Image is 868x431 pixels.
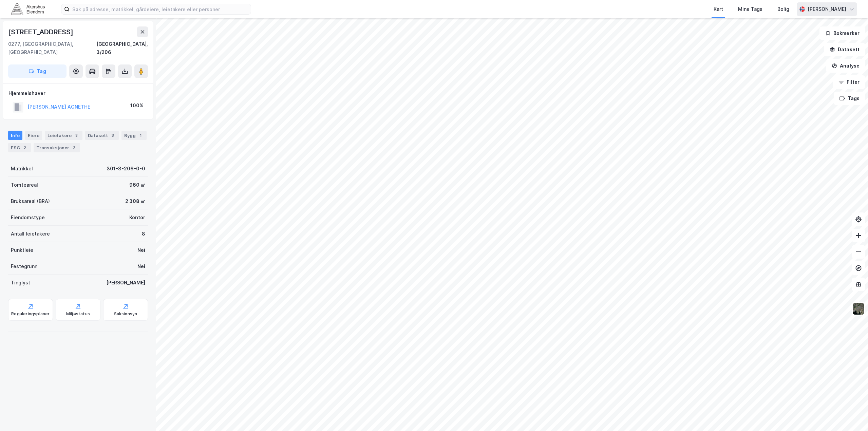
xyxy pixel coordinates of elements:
[8,143,31,152] div: ESG
[142,230,145,238] div: 8
[8,89,148,97] div: Hjemmelshaver
[8,131,22,140] div: Info
[834,398,868,431] iframe: Chat Widget
[137,262,145,270] div: Nei
[85,131,119,140] div: Datasett
[8,64,67,78] button: Tag
[808,5,846,13] div: [PERSON_NAME]
[130,101,144,110] div: 100%
[45,131,82,140] div: Leietakere
[826,59,865,73] button: Analyse
[834,398,868,431] div: Kontrollprogram for chat
[121,131,147,140] div: Bygg
[129,213,145,222] div: Kontor
[11,311,50,317] div: Reguleringsplaner
[714,5,723,13] div: Kart
[71,144,77,151] div: 2
[11,197,50,205] div: Bruksareal (BRA)
[66,311,90,317] div: Miljøstatus
[11,246,33,254] div: Punktleie
[11,213,45,222] div: Eiendomstype
[70,4,251,14] input: Søk på adresse, matrikkel, gårdeiere, leietakere eller personer
[11,262,37,270] div: Festegrunn
[824,43,865,56] button: Datasett
[11,230,50,238] div: Antall leietakere
[11,279,30,287] div: Tinglyst
[833,75,865,89] button: Filter
[8,40,96,56] div: 0277, [GEOGRAPHIC_DATA], [GEOGRAPHIC_DATA]
[109,132,116,139] div: 3
[106,279,145,287] div: [PERSON_NAME]
[852,302,865,315] img: 9k=
[819,26,865,40] button: Bokmerker
[11,181,38,189] div: Tomteareal
[25,131,42,140] div: Eiere
[777,5,789,13] div: Bolig
[125,197,145,205] div: 2 308 ㎡
[738,5,762,13] div: Mine Tags
[96,40,148,56] div: [GEOGRAPHIC_DATA], 3/206
[11,3,45,15] img: akershus-eiendom-logo.9091f326c980b4bce74ccdd9f866810c.svg
[11,165,33,173] div: Matrikkel
[73,132,80,139] div: 8
[34,143,80,152] div: Transaksjoner
[8,26,75,37] div: [STREET_ADDRESS]
[834,92,865,105] button: Tags
[107,165,145,173] div: 301-3-206-0-0
[21,144,28,151] div: 2
[137,132,144,139] div: 1
[114,311,137,317] div: Saksinnsyn
[129,181,145,189] div: 960 ㎡
[137,246,145,254] div: Nei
